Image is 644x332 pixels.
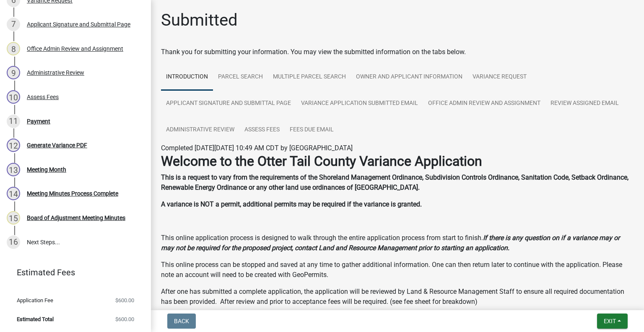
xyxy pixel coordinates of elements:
a: Estimated Fees [7,264,138,281]
a: Parcel search [213,64,268,91]
a: Variance Request [467,64,532,91]
a: Owner and Applicant Information [351,64,467,91]
div: Office Admin Review and Assignment [27,46,123,52]
div: Applicant Signature and Submittal Page [27,21,130,27]
div: Payment [27,118,50,124]
div: 7 [7,18,20,31]
div: 9 [7,66,20,79]
div: Meeting Month [27,167,66,173]
a: Review Assigned Email [545,90,624,117]
a: Multiple Parcel Search [268,64,351,91]
div: Meeting Minutes Process Complete [27,191,118,196]
strong: A variance is NOT a permit, additional permits may be required if the variance is granted. [161,200,422,208]
a: Variance Application Submitted Email [296,90,423,117]
a: Fees Due Email [285,117,339,144]
span: Completed [DATE][DATE] 10:49 AM CDT by [GEOGRAPHIC_DATA] [161,144,353,152]
span: $600.00 [115,316,134,322]
div: 10 [7,90,20,104]
div: 14 [7,187,20,200]
div: Board of Adjustment Meeting Minutes [27,215,125,221]
span: Back [174,318,189,324]
p: After one has submitted a complete application, the application will be reviewed by Land & Resour... [161,287,634,307]
span: Exit [604,318,616,324]
div: 15 [7,211,20,225]
span: Estimated Total [17,316,54,322]
div: 12 [7,139,20,152]
span: Application Fee [17,298,53,303]
div: Generate Variance PDF [27,142,87,148]
div: Administrative Review [27,70,84,76]
strong: This is a request to vary from the requirements of the Shoreland Management Ordinance, Subdivisio... [161,173,628,191]
h1: Submitted [161,10,238,30]
div: Assess Fees [27,94,59,100]
a: Administrative Review [161,117,239,144]
div: Thank you for submitting your information. You may view the submitted information on the tabs below. [161,47,634,57]
strong: Welcome to the Otter Tail County Variance Application [161,153,482,169]
p: This online process can be stopped and saved at any time to gather additional information. One ca... [161,260,634,280]
div: 13 [7,163,20,176]
button: Exit [597,314,628,329]
div: 8 [7,42,20,55]
a: Assess Fees [239,117,285,144]
div: 16 [7,235,20,249]
a: Office Admin Review and Assignment [423,90,545,117]
span: $600.00 [115,298,134,303]
div: 11 [7,115,20,128]
a: Applicant Signature and Submittal Page [161,90,296,117]
a: Introduction [161,64,213,91]
p: This online application process is designed to walk through the entire application process from s... [161,233,634,253]
button: Back [167,314,196,329]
